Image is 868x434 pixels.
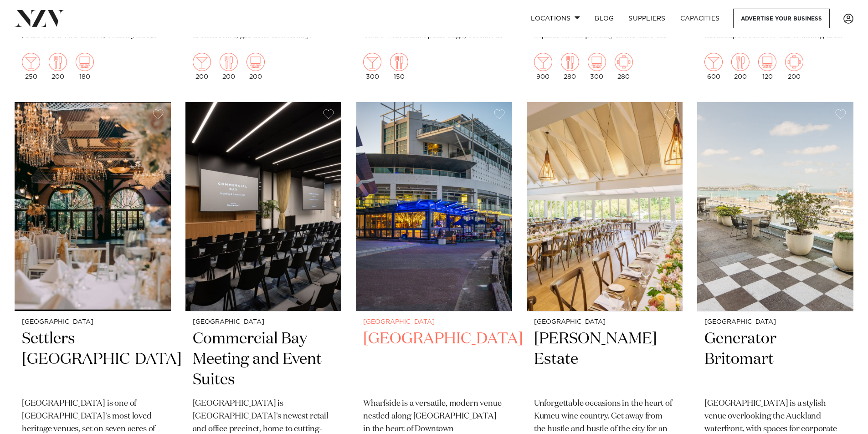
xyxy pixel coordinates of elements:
[704,319,846,326] small: [GEOGRAPHIC_DATA]
[76,53,94,80] div: 180
[673,9,727,28] a: Capacities
[363,53,381,71] img: cocktail.png
[22,319,164,326] small: [GEOGRAPHIC_DATA]
[704,53,723,80] div: 600
[588,53,606,71] img: theatre.png
[193,53,211,71] img: cocktail.png
[534,329,676,390] h2: [PERSON_NAME] Estate
[615,53,633,71] img: meeting.png
[704,329,846,390] h2: Generator Britomart
[534,53,552,71] img: cocktail.png
[76,53,94,71] img: theatre.png
[524,9,587,28] a: Locations
[247,53,265,71] img: theatre.png
[534,319,676,326] small: [GEOGRAPHIC_DATA]
[731,53,750,71] img: dining.png
[704,53,723,71] img: cocktail.png
[22,53,40,80] div: 250
[49,53,67,71] img: dining.png
[561,53,579,71] img: dining.png
[621,9,673,28] a: SUPPLIERS
[758,53,776,80] div: 120
[731,53,750,80] div: 200
[193,53,211,80] div: 200
[534,53,552,80] div: 900
[22,329,164,390] h2: Settlers [GEOGRAPHIC_DATA]
[587,9,621,28] a: BLOG
[363,319,505,326] small: [GEOGRAPHIC_DATA]
[588,53,606,80] div: 300
[49,53,67,80] div: 200
[561,53,579,80] div: 280
[390,53,408,71] img: dining.png
[15,10,64,26] img: nzv-logo.png
[758,53,776,71] img: theatre.png
[220,53,238,80] div: 200
[363,53,381,80] div: 300
[193,329,334,390] h2: Commercial Bay Meeting and Event Suites
[193,319,334,326] small: [GEOGRAPHIC_DATA]
[220,53,238,71] img: dining.png
[733,9,830,28] a: Advertise your business
[785,53,803,80] div: 200
[363,329,505,390] h2: [GEOGRAPHIC_DATA]
[247,53,265,80] div: 200
[390,53,408,80] div: 150
[785,53,803,71] img: meeting.png
[615,53,633,80] div: 280
[22,53,40,71] img: cocktail.png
